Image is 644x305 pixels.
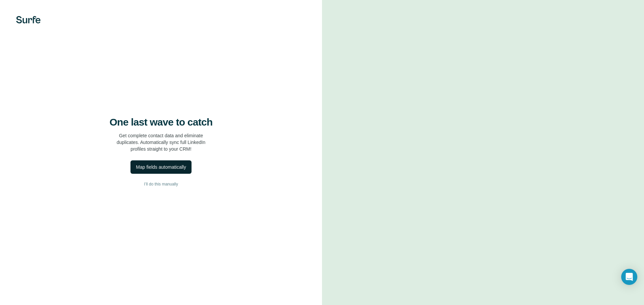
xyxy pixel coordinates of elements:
h4: One last wave to catch [110,116,213,128]
div: Map fields automatically [136,164,186,170]
div: Open Intercom Messenger [621,269,637,285]
button: Map fields automatically [130,160,191,174]
p: Get complete contact data and eliminate duplicates. Automatically sync full LinkedIn profiles str... [117,132,206,152]
span: I’ll do this manually [144,181,178,187]
img: Surfe's logo [16,16,41,23]
button: I’ll do this manually [13,179,309,189]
